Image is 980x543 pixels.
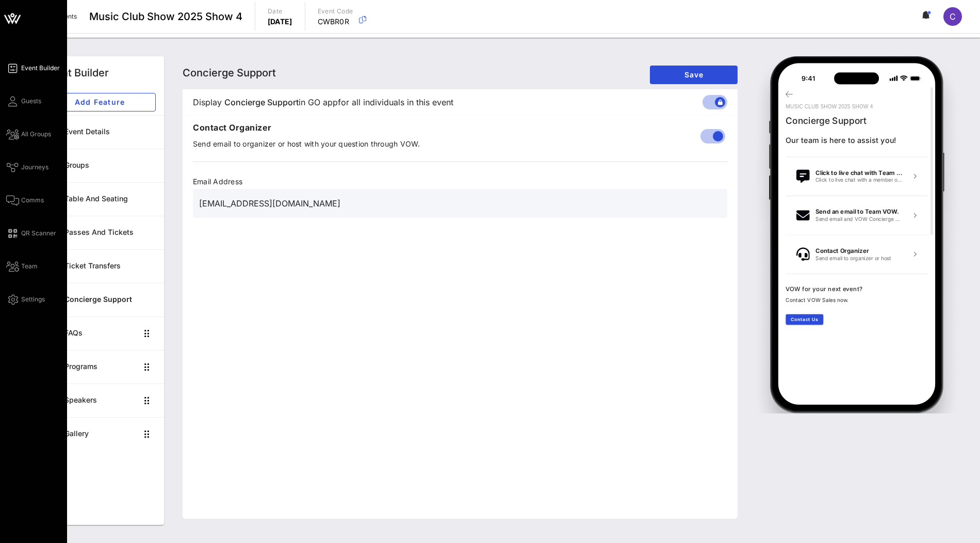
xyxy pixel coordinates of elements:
[658,70,729,79] span: Save
[43,65,109,81] div: Event Builder
[318,17,353,27] p: CWBR0R
[64,362,137,371] div: Programs
[268,6,292,17] p: Date
[35,283,164,316] a: Concierge Support
[35,182,164,216] a: Table and Seating
[193,96,453,108] span: Display in GO app
[35,384,164,417] a: Speakers
[35,115,164,149] a: Event Details
[193,139,694,149] p: Send email to organizer or host with your question through VOW.
[6,62,60,74] a: Event Builder
[35,417,164,451] a: Gallery
[21,130,51,139] span: All Groups
[43,93,156,111] button: Add Feature
[35,249,164,283] a: Ticket Transfers
[35,350,164,384] a: Programs
[21,163,48,172] span: Journeys
[650,66,738,84] button: Save
[35,316,164,350] a: FAQs
[64,295,156,304] div: Concierge Support
[338,96,453,108] span: for all individuals in this event
[21,295,45,304] span: Settings
[943,7,962,26] div: C
[35,216,164,249] a: Passes and Tickets
[89,9,242,24] span: Music Club Show 2025 Show 4
[64,329,137,338] div: FAQs
[64,161,156,170] div: Groups
[224,96,299,108] span: Concierge Support
[6,161,48,173] a: Journeys
[64,396,137,405] div: Speakers
[199,195,721,212] input: Email Address
[268,17,292,27] p: [DATE]
[64,262,156,270] div: Ticket Transfers
[318,6,353,17] p: Event Code
[21,97,41,106] span: Guests
[6,227,56,239] a: QR Scanner
[6,260,38,273] a: Team
[21,229,56,238] span: QR Scanner
[6,194,44,206] a: Comms
[21,196,44,205] span: Comms
[6,95,41,107] a: Guests
[6,128,51,140] a: All Groups
[64,127,156,136] div: Event Details
[64,195,156,203] div: Table and Seating
[21,262,38,271] span: Team
[950,11,956,22] span: C
[183,67,276,79] span: Concierge Support
[6,293,45,306] a: Settings
[64,228,156,237] div: Passes and Tickets
[64,429,137,438] div: Gallery
[193,123,694,134] div: Contact Organizer
[35,149,164,182] a: Groups
[52,98,147,106] span: Add Feature
[193,177,727,187] span: Email Address
[21,63,60,73] span: Event Builder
